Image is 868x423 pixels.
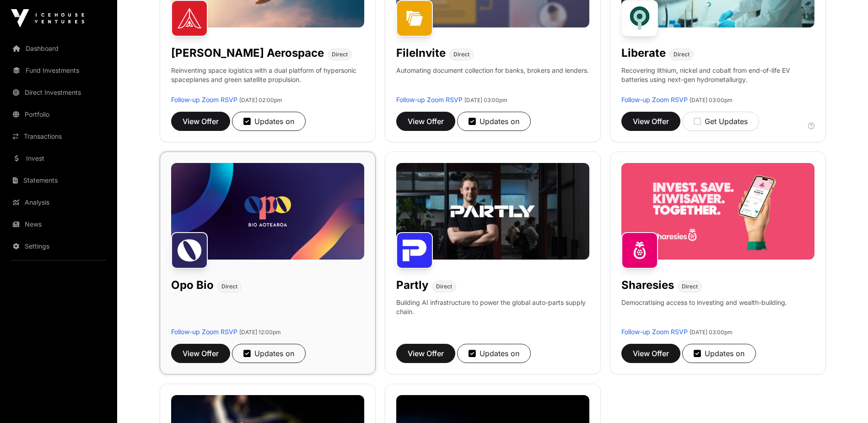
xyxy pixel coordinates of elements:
a: Transactions [7,126,110,146]
iframe: Chat Widget [822,379,868,423]
p: Reinventing space logistics with a dual platform of hypersonic spaceplanes and green satellite pr... [171,66,364,95]
button: Updates on [232,112,306,131]
span: [DATE] 03:00pm [690,329,733,336]
a: Follow-up Zoom RSVP [621,96,688,103]
button: Get Updates [682,112,759,131]
button: View Offer [396,112,455,131]
a: Invest [7,148,110,168]
button: View Offer [171,112,230,131]
span: [DATE] 03:00pm [464,97,507,103]
span: [DATE] 12:00pm [239,329,281,336]
div: Get Updates [694,116,748,127]
div: Updates on [469,348,519,359]
button: Updates on [232,344,306,363]
button: Updates on [457,112,531,131]
span: Direct [221,283,237,290]
button: View Offer [621,344,680,363]
a: Direct Investments [7,82,110,103]
img: Partly-Banner.jpg [396,163,589,260]
div: Updates on [243,116,294,127]
span: View Offer [408,348,444,359]
h1: Partly [396,278,428,293]
p: Automating document collection for banks, brokers and lenders. [396,66,589,95]
span: [DATE] 02:00pm [239,97,282,103]
h1: [PERSON_NAME] Aerospace [171,46,324,60]
span: Direct [332,51,348,58]
span: Direct [436,283,452,290]
button: View Offer [621,112,680,131]
a: Portfolio [7,104,110,125]
div: Updates on [243,348,294,359]
img: Opo-Bio-Banner.jpg [171,163,364,260]
img: Partly [396,232,433,269]
h1: Opo Bio [171,278,214,293]
p: Building AI infrastructure to power the global auto-parts supply chain. [396,298,589,327]
a: Fund Investments [7,60,110,81]
span: Direct [674,51,690,58]
a: Follow-up Zoom RSVP [171,328,237,336]
span: View Offer [633,348,669,359]
a: Follow-up Zoom RSVP [396,96,463,103]
span: Direct [682,283,698,290]
h1: FileInvite [396,46,446,60]
button: Updates on [682,344,756,363]
a: Dashboard [7,38,110,59]
button: Updates on [457,344,531,363]
span: View Offer [183,348,219,359]
a: Analysis [7,192,110,212]
img: Sharesies-Banner.jpg [621,163,814,260]
span: [DATE] 03:00pm [690,97,733,103]
button: View Offer [171,344,230,363]
a: Statements [7,170,110,190]
div: Updates on [469,116,519,127]
a: Follow-up Zoom RSVP [621,328,688,336]
h1: Sharesies [621,278,674,293]
p: Recovering lithium, nickel and cobalt from end-of-life EV batteries using next-gen hydrometallurgy. [621,66,814,95]
div: Updates on [694,348,744,359]
span: View Offer [183,116,219,127]
img: Opo Bio [171,232,208,269]
img: Icehouse Ventures Logo [11,9,84,27]
button: View Offer [396,344,455,363]
img: Sharesies [621,232,658,269]
span: View Offer [633,116,669,127]
a: Settings [7,236,110,256]
h1: Liberate [621,46,666,60]
a: News [7,214,110,234]
span: Direct [453,51,469,58]
a: Follow-up Zoom RSVP [171,96,237,103]
span: View Offer [408,116,444,127]
p: Democratising access to investing and wealth-building. [621,298,787,327]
